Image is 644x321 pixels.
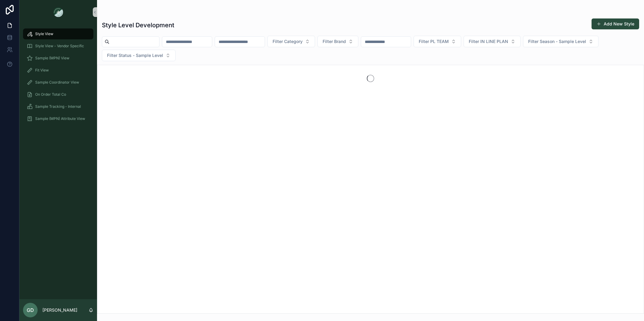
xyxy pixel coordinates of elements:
[464,36,521,47] button: Select Button
[102,21,174,29] h1: Style Level Development
[469,38,508,45] span: Filter IN LINE PLAN
[23,28,93,39] a: Style View
[35,116,85,121] span: Sample (MPN) Attribute View
[35,104,81,109] span: Sample Tracking - Internal
[35,68,49,73] span: Fit View
[23,53,93,64] a: Sample (MPN) View
[35,31,53,36] span: Style View
[273,38,303,45] span: Filter Category
[42,307,77,313] p: [PERSON_NAME]
[23,89,93,100] a: On Order Total Co
[19,24,97,132] div: scrollable content
[317,36,358,47] button: Select Button
[528,38,586,45] span: Filter Season - Sample Level
[27,306,34,314] span: GD
[267,36,315,47] button: Select Button
[23,41,93,51] a: Style View - Vendor Specific
[23,77,93,88] a: Sample Coordinator View
[53,7,63,17] img: App logo
[419,38,449,45] span: Filter PL TEAM
[35,44,84,48] span: Style View - Vendor Specific
[323,38,346,45] span: Filter Brand
[23,101,93,112] a: Sample Tracking - Internal
[107,52,163,58] span: Filter Status - Sample Level
[35,92,66,97] span: On Order Total Co
[23,65,93,76] a: Fit View
[102,50,176,61] button: Select Button
[523,36,599,47] button: Select Button
[592,18,639,29] button: Add New Style
[23,113,93,124] a: Sample (MPN) Attribute View
[414,36,461,47] button: Select Button
[35,56,69,61] span: Sample (MPN) View
[35,80,79,85] span: Sample Coordinator View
